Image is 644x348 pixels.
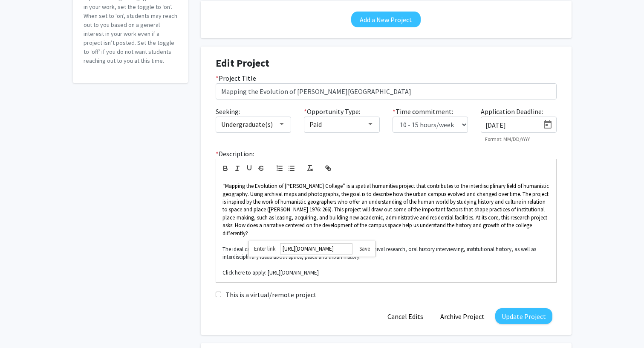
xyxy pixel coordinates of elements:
[485,136,530,142] mat-hint: Format: MM/DD/YYYY
[280,243,352,254] input: https://quilljs.com
[6,310,36,342] iframe: Chat
[225,290,317,300] label: This is a virtual/remote project
[351,12,421,27] button: Add a New Project
[216,106,240,117] label: Seeking:
[216,73,256,83] label: Project Title
[222,269,550,277] p: Click here to apply: [URL][DOMAIN_NAME]
[222,246,550,261] p: The ideal candidate for this position should have an interest in archival research, oral history ...
[481,106,543,117] label: Application Deadline:
[216,56,269,70] strong: Edit Project
[495,308,552,324] button: Update Project
[309,120,322,129] span: Paid
[216,149,254,159] label: Description:
[393,106,453,117] label: Time commitment:
[222,182,550,237] span: “Mapping the Evolution of [PERSON_NAME] College” is a spatial humanities project that contributes...
[539,117,556,132] button: Open calendar
[434,308,491,324] button: Archive Project
[381,308,430,324] button: Cancel Edits
[304,106,360,117] label: Opportunity Type:
[221,120,273,129] span: Undergraduate(s)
